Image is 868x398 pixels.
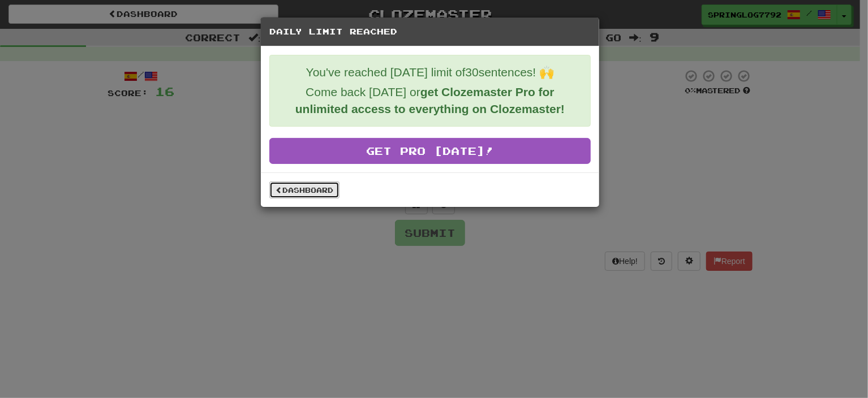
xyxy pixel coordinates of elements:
a: Dashboard [269,181,340,198]
a: Get Pro [DATE]! [269,138,591,164]
p: Come back [DATE] or [278,84,582,118]
h5: Daily Limit Reached [269,26,591,37]
strong: get Clozemaster Pro for unlimited access to everything on Clozemaster! [295,85,565,115]
p: You've reached [DATE] limit of 30 sentences! 🙌 [278,64,582,81]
